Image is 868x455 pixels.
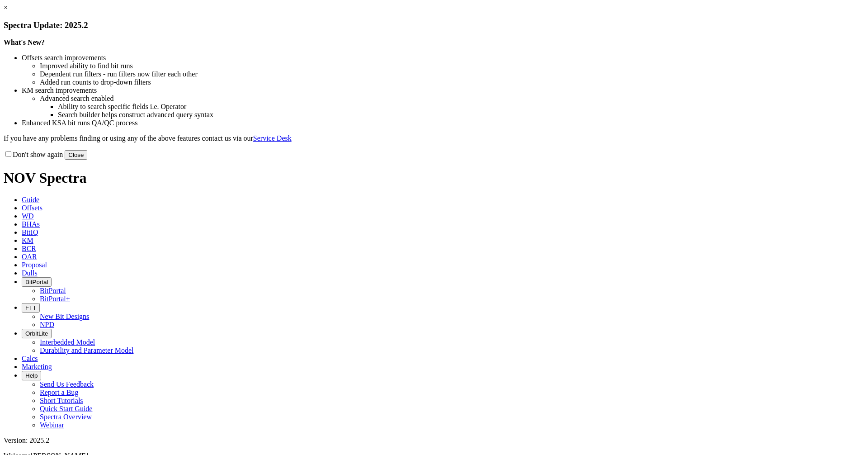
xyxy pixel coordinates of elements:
a: BitPortal+ [40,295,70,303]
li: Offsets search improvements [22,54,864,62]
input: Don't show again [5,151,11,157]
button: Close [65,150,87,160]
div: Version: 2025.2 [4,436,864,445]
a: New Bit Designs [40,313,89,320]
span: Offsets [22,204,42,212]
li: Enhanced KSA bit runs QA/QC process [22,119,864,127]
li: Advanced search enabled [40,95,864,103]
label: Don't show again [4,151,63,158]
span: BitIQ [22,228,38,236]
span: BHAs [22,220,40,228]
span: WD [22,212,34,220]
span: Dulls [22,269,38,277]
span: Marketing [22,363,52,370]
span: KM [22,237,33,244]
span: Calcs [22,355,38,362]
a: NPD [40,321,54,328]
a: Spectra Overview [40,413,92,421]
span: Help [25,372,38,379]
h1: NOV Spectra [4,170,864,186]
li: KM search improvements [22,86,864,95]
a: BitPortal [40,287,66,294]
a: Webinar [40,421,64,429]
li: Dependent run filters - run filters now filter each other [40,70,864,78]
span: Guide [22,196,39,204]
h3: Spectra Update: 2025.2 [4,20,864,30]
a: Short Tutorials [40,397,83,404]
li: Added run counts to drop-down filters [40,78,864,86]
a: Interbedded Model [40,338,95,346]
li: Improved ability to find bit runs [40,62,864,70]
span: OrbitLite [25,330,48,337]
span: OAR [22,253,37,261]
p: If you have any problems finding or using any of the above features contact us via our [4,134,864,142]
a: × [4,4,8,11]
span: BCR [22,245,36,252]
span: FTT [25,304,36,311]
a: Quick Start Guide [40,405,92,412]
a: Service Desk [253,134,292,142]
strong: What's New? [4,38,45,46]
li: Search builder helps construct advanced query syntax [58,111,864,119]
li: Ability to search specific fields i.e. Operator [58,103,864,111]
span: BitPortal [25,279,48,285]
a: Send Us Feedback [40,380,94,388]
a: Report a Bug [40,389,78,396]
a: Durability and Parameter Model [40,346,134,354]
span: Proposal [22,261,47,269]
